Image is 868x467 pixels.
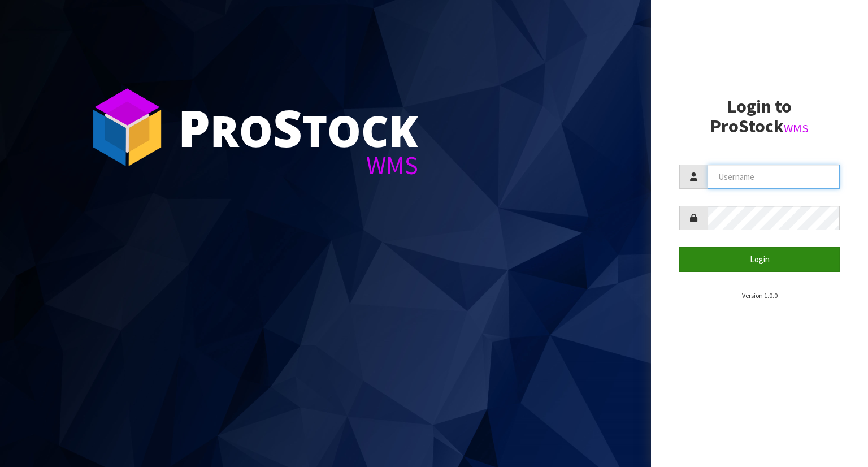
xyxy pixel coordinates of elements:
button: Login [679,247,840,271]
small: WMS [784,121,809,136]
div: WMS [178,153,418,178]
h2: Login to ProStock [679,97,840,136]
div: ro tock [178,102,418,153]
input: Username [708,165,840,189]
img: ProStock Cube [85,85,170,170]
span: S [273,93,302,162]
span: P [178,93,210,162]
small: Version 1.0.0 [742,291,778,300]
